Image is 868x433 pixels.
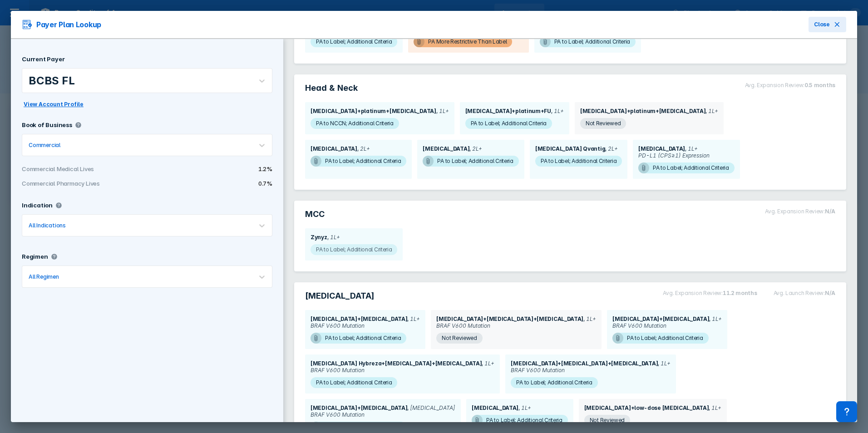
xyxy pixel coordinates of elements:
[584,415,630,426] span: Not Reviewed
[436,315,583,322] span: [MEDICAL_DATA]+[MEDICAL_DATA]+[MEDICAL_DATA]
[535,156,622,167] span: PA to Label; Additional Criteria
[357,145,370,152] span: 2L+
[29,222,66,229] div: All Indications
[825,208,835,215] b: N/A
[147,180,272,187] div: 0.7%
[511,377,597,388] span: PA to Label; Additional Criteria
[311,404,407,411] span: [MEDICAL_DATA]+[MEDICAL_DATA]
[311,145,357,152] span: [MEDICAL_DATA]
[814,20,830,29] span: Close
[469,145,482,152] span: 2L+
[709,404,721,411] span: 1L+
[809,17,846,32] button: Close
[612,315,709,322] span: [MEDICAL_DATA]+[MEDICAL_DATA]
[311,367,494,374] span: BRAF V600 Mutation
[765,208,824,215] span: Avg. Expansion Review:
[311,333,406,344] span: PA to Label; Additional Criteria
[311,360,482,367] span: [MEDICAL_DATA] Hybreza+[MEDICAL_DATA]+[MEDICAL_DATA]
[407,315,420,322] span: 1L+
[465,108,551,114] span: [MEDICAL_DATA]+platinum+FU
[311,315,407,322] span: [MEDICAL_DATA]+[MEDICAL_DATA]
[311,244,397,255] span: PA to Label; Additional Criteria
[311,118,399,129] span: PA to NCCN; Additional Criteria
[658,360,671,367] span: 1L+
[605,145,618,152] span: 2L+
[29,142,60,148] div: Commercial
[311,411,455,418] span: BRAF V600 Mutation
[311,377,397,388] span: PA to Label; Additional Criteria
[407,404,455,411] span: [MEDICAL_DATA]
[24,100,84,108] span: View Account Profile
[804,82,835,89] b: 0.5 months
[22,98,85,110] button: View Account Profile
[638,162,734,173] span: PA to Label; Additional Criteria
[147,165,272,172] div: 1.2%
[612,322,722,329] span: BRAF V600 Mutation
[774,290,825,296] span: Avg. Launch Review:
[436,108,449,114] span: 1L+
[423,156,518,167] span: PA to Label; Additional Criteria
[327,234,340,241] span: 1L+
[436,322,596,329] span: BRAF V600 Mutation
[29,273,59,280] div: All Regimen
[836,401,857,422] div: Contact Support
[663,290,722,296] span: Avg. Expansion Review:
[465,118,552,129] span: PA to Label; Additional Criteria
[311,108,436,114] span: [MEDICAL_DATA]+platinum+[MEDICAL_DATA]
[22,99,85,108] a: View Account Profile
[311,36,397,47] span: PA to Label; Additional Criteria
[472,415,567,426] span: PA to Label; Additional Criteria
[22,55,64,63] h3: Current Payer
[709,315,722,322] span: 1L+
[305,209,325,220] span: MCC
[723,290,757,296] b: 11.2 months
[580,108,706,114] span: [MEDICAL_DATA]+platinum+[MEDICAL_DATA]
[22,19,101,30] h3: Payer Plan Lookup
[22,180,147,187] div: Commercial Pharmacy Lives
[472,404,518,411] span: [MEDICAL_DATA]
[745,82,804,89] span: Avg. Expansion Review:
[305,83,358,93] span: Head & Neck
[535,145,605,152] span: [MEDICAL_DATA] Qvantig
[482,360,494,367] span: 1L+
[311,322,420,329] span: BRAF V600 Mutation
[511,367,671,374] span: BRAF V600 Mutation
[580,118,626,129] span: Not Reviewed
[29,74,75,87] div: BCBS FL
[612,333,708,344] span: PA to Label; Additional Criteria
[423,145,469,152] span: [MEDICAL_DATA]
[311,422,406,433] span: PA to Label; Additional Criteria
[518,404,531,411] span: 1L+
[540,36,636,47] span: PA to Label; Additional Criteria
[705,108,718,114] span: 1L+
[825,290,835,296] b: N/A
[638,152,734,159] span: PD-L1 (CPS≥1) Expression
[22,253,48,260] h3: Regimen
[436,333,482,344] span: Not Reviewed
[22,121,72,128] h3: Book of Business
[305,290,375,301] span: [MEDICAL_DATA]
[311,156,406,167] span: PA to Label; Additional Criteria
[414,36,512,47] span: PA More Restrictive Than Label
[685,145,698,152] span: 1L+
[22,202,53,209] h3: Indication
[638,145,685,152] span: [MEDICAL_DATA]
[511,360,658,367] span: [MEDICAL_DATA]+[MEDICAL_DATA]+[MEDICAL_DATA]
[311,234,327,241] span: Zynyz
[22,165,147,172] div: Commercial Medical Lives
[584,404,709,411] span: [MEDICAL_DATA]+low-dose [MEDICAL_DATA]
[583,315,596,322] span: 1L+
[551,108,564,114] span: 1L+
